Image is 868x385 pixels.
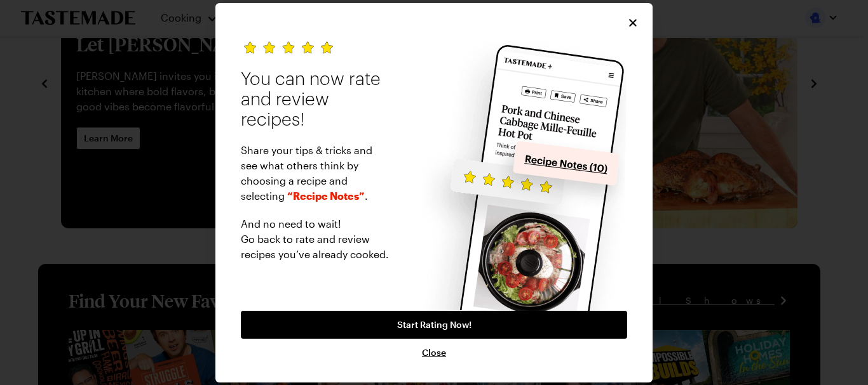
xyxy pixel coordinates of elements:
span: Start Rating Now! [397,318,471,331]
button: Close [626,16,640,30]
p: Share your tips & tricks and see what others think by choosing a recipe and selecting . [241,143,390,204]
h2: You can now rate and review recipes! [241,69,390,130]
span: “Recipe Notes” [287,190,365,202]
a: Start Rating Now! [241,311,627,339]
button: Close [422,346,446,359]
p: And no need to wait! Go back to rate and review recipes you’ve already cooked. [241,216,390,262]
